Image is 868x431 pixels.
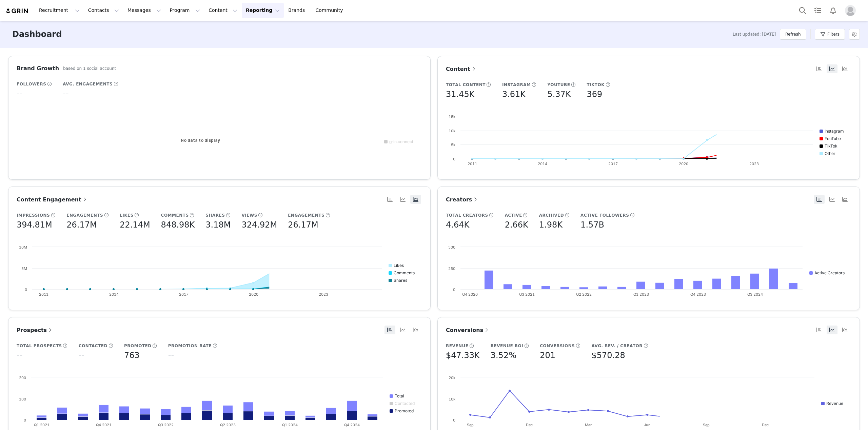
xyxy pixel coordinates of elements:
text: 2014 [538,161,547,166]
span: Conversions [446,327,490,333]
text: grin.connect [389,139,413,144]
h3: Dashboard [12,28,62,40]
h5: Impressions [17,212,50,218]
text: 2014 [109,292,119,297]
text: 2017 [608,161,618,166]
text: Q2 2023 [220,423,236,427]
text: Q2 2022 [576,292,592,297]
h5: Contacted [79,343,107,349]
h5: Archived [539,212,564,218]
text: No data to display [181,138,220,143]
text: 10k [449,129,455,133]
h5: $47.33K [446,349,480,361]
span: Creators [446,196,479,203]
a: Creators [446,195,479,204]
h5: 848.98K [161,219,195,231]
button: Search [795,3,810,18]
text: 5M [21,266,27,271]
h5: 3.61K [502,88,526,100]
text: Q3 2024 [747,292,763,297]
h5: Avg. Rev. / Creator [592,343,643,349]
h5: -- [63,87,68,100]
text: Revenue [826,401,843,406]
text: Q1 2024 [282,423,298,427]
h5: -- [168,349,174,361]
a: Prospects [17,326,54,334]
h5: TikTok [587,82,605,88]
h5: -- [17,349,22,361]
text: 20k [449,375,455,380]
h3: Brand Growth [17,64,59,73]
text: TikTok [825,143,837,149]
h5: Total Content [446,82,486,88]
h5: 26.17M [66,219,97,231]
text: Comments [394,270,415,275]
h5: Total Creators [446,212,488,218]
img: placeholder-profile.jpg [845,5,856,16]
span: Last updated: [DATE] [733,31,776,37]
text: 10k [449,397,455,401]
text: Sep [703,423,710,427]
h5: -- [17,87,22,100]
button: Recruitment [35,3,84,18]
text: 2020 [249,292,258,297]
a: Conversions [446,326,490,334]
h5: Likes [120,212,134,218]
text: Promoted [395,408,414,413]
text: Q4 2021 [96,423,112,427]
h5: Shares [205,212,225,218]
span: Prospects [17,327,54,333]
text: Active Creators [814,270,845,275]
text: 2023 [319,292,328,297]
text: 0 [25,287,27,292]
h5: 763 [124,349,140,361]
h5: Views [241,212,257,218]
h5: Engagements [288,212,324,218]
text: Likes [394,263,404,268]
h5: Avg. Engagements [63,81,113,87]
a: Content [446,65,477,73]
h5: Revenue [446,343,468,349]
text: 2017 [179,292,189,297]
text: Sep [467,423,474,427]
h5: Comments [161,212,189,218]
h5: Active Followers [580,212,629,218]
text: 0 [24,418,26,423]
text: Q3 2021 [519,292,535,297]
button: Program [165,3,204,18]
h5: Conversions [540,343,575,349]
h5: 2.66K [505,219,528,231]
text: Q1 2023 [633,292,649,297]
h5: 5.37K [547,88,571,100]
h5: Total Prospects [17,343,62,349]
text: 0 [453,157,455,161]
text: Instagram [825,129,844,134]
text: Shares [394,278,407,283]
text: 0 [453,287,455,292]
text: Dec [762,423,769,427]
span: Content Engagement [17,196,88,203]
h5: Engagements [66,212,103,218]
text: Q1 2021 [34,423,50,427]
text: 250 [448,266,455,271]
button: Notifications [826,3,841,18]
h5: 201 [540,349,555,361]
text: 2020 [679,161,688,166]
h5: Instagram [502,82,531,88]
a: Content Engagement [17,195,88,204]
text: Total [395,393,404,398]
h5: 3.18M [205,219,231,231]
text: YouTube [825,136,841,141]
h5: Followers [17,81,46,87]
text: Q4 2023 [690,292,706,297]
h5: YouTube [547,82,570,88]
a: Community [312,3,350,18]
h5: 3.52% [491,349,516,361]
text: Jun [644,423,651,427]
h5: Revenue ROI [491,343,524,349]
button: Messages [123,3,165,18]
h5: 22.14M [120,219,150,231]
h5: Promoted [124,343,152,349]
img: grin logo [5,8,29,14]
